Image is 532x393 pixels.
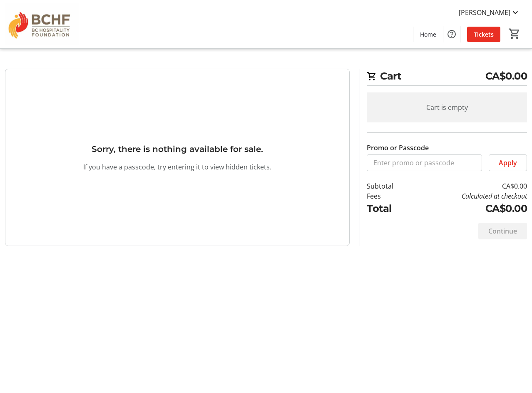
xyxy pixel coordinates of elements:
[367,154,482,171] input: Enter promo or passcode
[489,154,527,171] button: Apply
[452,6,527,19] button: [PERSON_NAME]
[92,143,263,155] h3: Sorry, there is nothing available for sale.
[485,69,527,84] span: CA$0.00
[413,191,527,201] td: Calculated at checkout
[413,181,527,191] td: CA$0.00
[474,30,494,39] span: Tickets
[367,191,413,201] td: Fees
[367,143,429,153] label: Promo or Passcode
[499,158,517,168] span: Apply
[413,27,443,42] a: Home
[413,201,527,216] td: CA$0.00
[507,26,522,41] button: Cart
[467,27,500,42] a: Tickets
[367,181,413,191] td: Subtotal
[459,7,510,17] span: [PERSON_NAME]
[367,92,527,122] div: Cart is empty
[367,69,527,86] h2: Cart
[443,26,460,42] button: Help
[83,162,271,172] p: If you have a passcode, try entering it to view hidden tickets.
[5,3,79,45] img: BC Hospitality Foundation's Logo
[420,30,436,39] span: Home
[367,201,413,216] td: Total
